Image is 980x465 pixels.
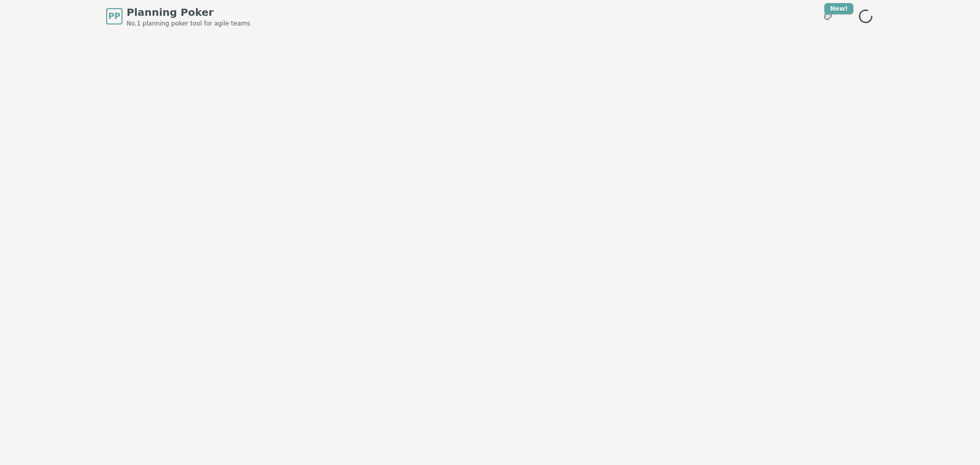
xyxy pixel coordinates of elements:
a: PPPlanning PokerNo.1 planning poker tool for agile teams [106,5,250,28]
div: New! [824,3,853,14]
span: No.1 planning poker tool for agile teams [127,19,250,28]
span: PP [108,10,120,22]
span: Planning Poker [127,5,250,19]
button: New! [819,7,837,26]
